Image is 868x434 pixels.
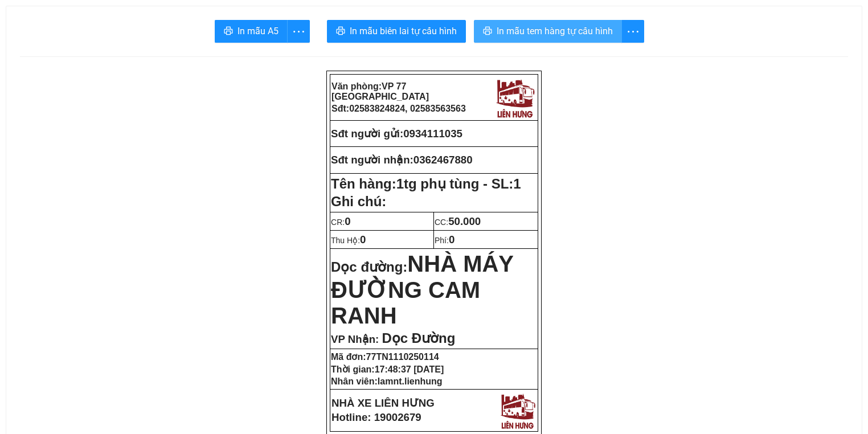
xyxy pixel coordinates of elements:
strong: Tên hàng: [331,176,521,191]
strong: Thời gian: [331,365,444,374]
span: Phí: [435,236,455,245]
span: 0 [360,234,366,245]
span: printer [224,26,233,37]
button: printerIn mẫu A5 [215,20,288,43]
strong: Nhân viên: [331,376,443,386]
img: logo [493,76,537,119]
span: 17:48:37 [DATE] [375,365,444,374]
strong: Người gửi: [4,81,41,89]
button: printerIn mẫu biên lai tự cấu hình [327,20,466,43]
strong: Phiếu gửi hàng [47,62,124,73]
span: more [288,24,309,39]
span: printer [336,26,345,37]
strong: Sđt người gửi: [331,128,403,140]
button: more [621,20,644,43]
strong: Văn phòng: [331,81,429,101]
span: 0362467880 [413,154,473,166]
span: 50.000 [448,215,481,227]
img: logo [498,391,537,430]
button: more [287,20,310,43]
strong: Hotline: 19002679 [331,411,421,423]
span: 02583824824, 02583563563 [349,104,466,113]
strong: Nhà xe Liên Hưng [4,6,94,18]
span: VP Nhận: [331,333,379,345]
span: In mẫu tem hàng tự cấu hình [497,24,613,38]
span: 1 [513,176,521,191]
strong: SĐT gửi: [83,81,157,89]
span: 0 [449,234,455,245]
span: Ghi chú: [331,194,386,209]
span: 77TN1110250114 [366,352,439,362]
strong: VP: 77 [GEOGRAPHIC_DATA], [GEOGRAPHIC_DATA] [4,20,121,57]
span: In mẫu biên lai tự cấu hình [350,24,457,38]
strong: Mã đơn: [331,352,439,362]
strong: Sđt: [331,104,466,113]
span: Dọc Đường [382,330,455,346]
span: 0 [345,215,350,227]
span: 0934111035 [114,81,157,89]
span: CC: [435,218,481,227]
span: 1tg phụ tùng - SL: [396,176,521,191]
span: NHÀ MÁY ĐƯỜNG CAM RANH [331,251,513,328]
span: Thu Hộ: [331,236,366,245]
img: logo [122,8,167,55]
span: lamnt.lienhung [378,376,443,386]
span: 0934111035 [403,128,462,140]
span: printer [483,26,492,37]
strong: Sđt người nhận: [331,154,413,166]
strong: NHÀ XE LIÊN HƯNG [331,397,435,409]
strong: Dọc đường: [331,259,513,326]
button: printerIn mẫu tem hàng tự cấu hình [474,20,622,43]
span: VP 77 [GEOGRAPHIC_DATA] [331,81,429,101]
span: In mẫu A5 [238,24,279,38]
span: CR: [331,218,351,227]
span: more [622,24,644,39]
